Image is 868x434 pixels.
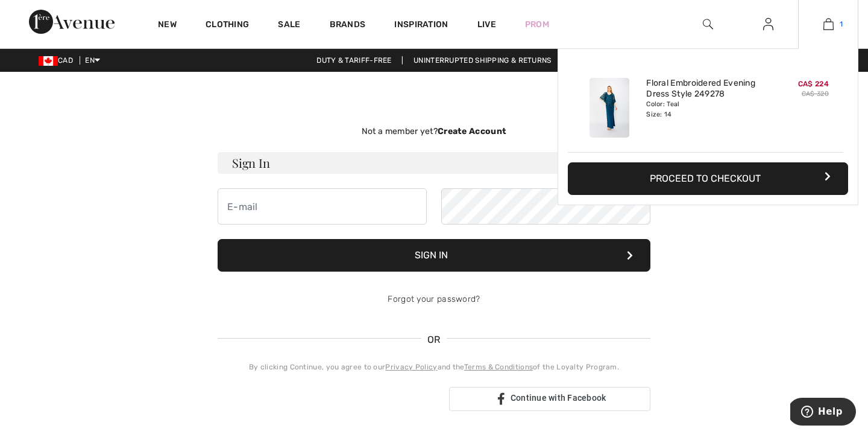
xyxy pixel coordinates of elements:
[278,19,300,32] a: Sale
[385,363,437,371] a: Privacy Policy
[218,239,650,272] button: Sign In
[753,17,783,32] a: Sign In
[646,100,765,119] div: Color: Teal Size: 14
[29,10,115,34] img: 1ère Avenue
[477,18,496,31] a: Live
[646,78,765,100] a: Floral Embroidered Evening Dress Style 249278
[568,162,848,195] button: Proceed to Checkout
[802,90,829,98] s: CA$ 320
[799,17,858,31] a: 1
[212,386,445,412] iframe: Sign in with Google Button
[438,126,506,136] strong: Create Account
[388,294,480,304] a: Forgot your password?
[798,80,829,88] span: CA$ 224
[218,188,427,225] input: E-mail
[85,56,100,65] span: EN
[763,17,773,31] img: My Info
[511,393,606,403] span: Continue with Facebook
[449,387,650,411] a: Continue with Facebook
[330,19,366,32] a: Brands
[840,19,843,30] span: 1
[39,56,78,65] span: CAD
[790,398,856,428] iframe: Opens a widget where you can find more information
[218,362,650,372] div: By clicking Continue, you agree to our and the of the Loyalty Program.
[703,17,713,31] img: search the website
[525,18,549,31] a: Prom
[394,19,448,32] span: Inspiration
[590,78,629,138] img: Floral Embroidered Evening Dress Style 249278
[158,19,177,32] a: New
[39,56,58,66] img: Canadian Dollar
[421,333,447,347] span: OR
[206,19,249,32] a: Clothing
[823,17,834,31] img: My Bag
[218,152,650,174] h3: Sign In
[464,363,533,371] a: Terms & Conditions
[218,125,650,138] div: Not a member yet?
